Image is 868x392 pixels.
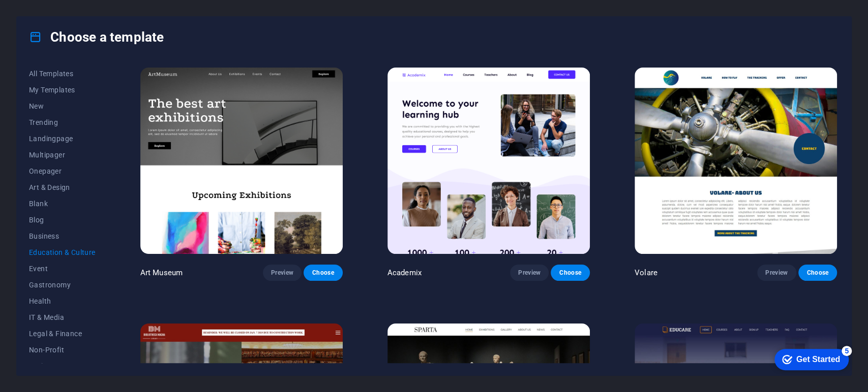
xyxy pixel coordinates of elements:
[29,313,96,321] span: IT & Media
[29,342,96,358] button: Non-Profit
[29,330,96,338] span: Legal & Finance
[757,265,796,281] button: Preview
[29,66,96,82] button: All Templates
[29,135,96,143] span: Landingpage
[8,5,82,26] div: Get Started 5 items remaining, 0% complete
[29,29,164,45] h4: Choose a template
[29,163,96,179] button: Onepager
[551,265,589,281] button: Choose
[29,260,96,277] button: Event
[765,269,788,277] span: Preview
[304,265,342,281] button: Choose
[29,147,96,163] button: Multipager
[29,248,96,256] span: Education & Culture
[635,268,657,278] p: Volare
[140,268,183,278] p: Art Museum
[29,98,96,114] button: New
[29,265,96,273] span: Event
[271,269,293,277] span: Preview
[29,309,96,325] button: IT & Media
[387,68,590,254] img: Academix
[29,212,96,228] button: Blog
[29,183,96,191] span: Art & Design
[312,269,334,277] span: Choose
[29,281,96,289] span: Gastronomy
[29,167,96,175] span: Onepager
[263,265,302,281] button: Preview
[29,200,96,208] span: Blank
[29,362,96,370] span: Performance
[29,130,96,147] button: Landingpage
[798,265,837,281] button: Choose
[559,269,581,277] span: Choose
[29,297,96,305] span: Health
[75,2,85,12] div: 5
[806,269,829,277] span: Choose
[518,269,541,277] span: Preview
[29,228,96,244] button: Business
[29,293,96,309] button: Health
[29,244,96,260] button: Education & Culture
[30,11,74,20] div: Get Started
[29,114,96,130] button: Trending
[29,118,96,126] span: Trending
[635,68,837,254] img: Volare
[29,179,96,195] button: Art & Design
[29,82,96,98] button: My Templates
[510,265,549,281] button: Preview
[29,325,96,342] button: Legal & Finance
[29,86,96,94] span: My Templates
[29,195,96,212] button: Blank
[29,358,96,374] button: Performance
[29,151,96,159] span: Multipager
[140,68,343,254] img: Art Museum
[29,70,96,78] span: All Templates
[29,346,96,354] span: Non-Profit
[29,277,96,293] button: Gastronomy
[387,268,422,278] p: Academix
[29,232,96,240] span: Business
[29,102,96,110] span: New
[29,216,96,224] span: Blog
